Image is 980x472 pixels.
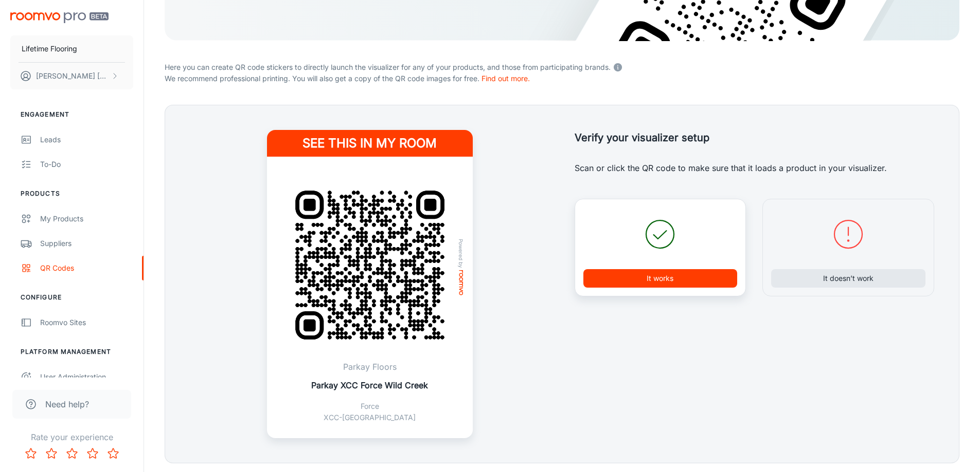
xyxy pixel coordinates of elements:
a: Find out more. [482,74,530,83]
div: Leads [40,134,133,145]
span: Powered by [456,239,466,268]
p: Here you can create QR code stickers to directly launch the visualizer for any of your products, ... [165,60,959,73]
button: [PERSON_NAME] [PERSON_NAME] [10,63,133,89]
div: Roomvo Sites [40,317,133,328]
div: To-do [40,159,133,170]
img: roomvo [459,270,463,295]
p: Parkay Floors [311,361,428,373]
span: Need help? [45,398,89,410]
p: Scan or click the QR code to make sure that it loads a product in your visualizer. [575,162,935,174]
p: XCC-[GEOGRAPHIC_DATA] [311,412,428,423]
p: Rate your experience [8,431,135,443]
div: Suppliers [40,238,133,249]
button: Rate 1 star [21,443,41,464]
div: My Products [40,213,133,224]
button: Lifetime Flooring [10,35,133,62]
button: Rate 5 star [103,443,123,464]
div: QR Codes [40,262,133,274]
p: Force [311,401,428,412]
button: It works [583,269,738,288]
h5: Verify your visualizer setup [575,130,935,145]
img: Roomvo PRO Beta [10,12,109,23]
p: We recommend professional printing. You will also get a copy of the QR code images for free. [165,73,959,84]
button: Rate 4 star [82,443,103,464]
div: User Administration [40,371,133,383]
p: Lifetime Flooring [22,43,77,54]
button: Rate 3 star [62,443,82,464]
button: It doesn’t work [771,269,925,288]
img: QR Code Example [279,175,460,355]
p: [PERSON_NAME] [PERSON_NAME] [36,70,109,82]
h4: See this in my room [267,130,473,157]
p: Parkay XCC Force Wild Creek [311,379,428,391]
a: See this in my roomQR Code ExamplePowered byroomvoParkay FloorsParkay XCC Force Wild CreekForceXC... [267,130,473,438]
button: Rate 2 star [41,443,62,464]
